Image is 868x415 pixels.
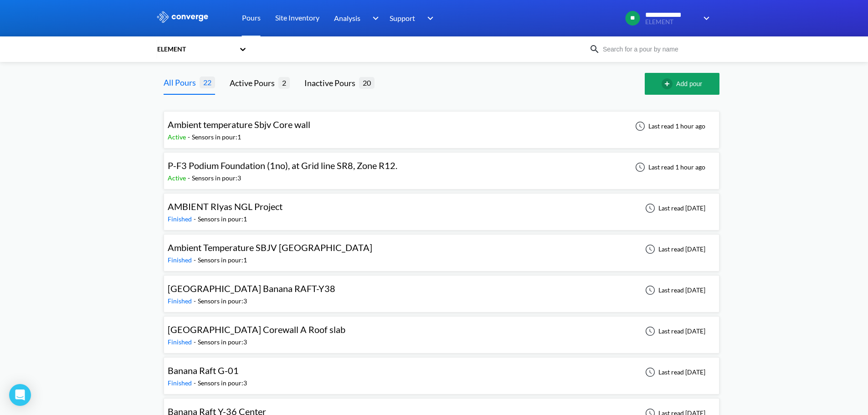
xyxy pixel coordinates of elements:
span: Finished [168,256,194,264]
a: P-F3 Podium Foundation (1no), at Grid line SR8, Zone R12.Active-Sensors in pour:3Last read 1 hour... [164,163,719,170]
span: Finished [168,215,194,223]
div: Sensors in pour: 3 [198,378,247,388]
span: AMBIENT RIyas NGL Project [168,201,282,212]
div: Inactive Pours [304,77,359,89]
a: [GEOGRAPHIC_DATA] Corewall A Roof slabFinished-Sensors in pour:3Last read [DATE] [164,327,719,334]
span: Analysis [334,12,360,24]
div: Last read [DATE] [640,244,708,255]
img: downArrow.svg [421,13,436,24]
div: Sensors in pour: 1 [198,214,247,224]
a: Ambient temperature Sbjv Core wallActive-Sensors in pour:1Last read 1 hour ago [164,122,719,129]
span: P-F3 Podium Foundation (1no), at Grid line SR8, Zone R12. [168,160,397,171]
span: - [188,174,192,182]
span: Finished [168,338,194,346]
img: add-circle-outline.svg [662,78,676,89]
div: Last read [DATE] [640,203,708,214]
div: Last read [DATE] [640,326,708,337]
div: Last read [DATE] [640,367,708,378]
span: - [194,215,198,223]
span: Support [390,12,415,24]
div: Last read [DATE] [640,285,708,296]
div: ELEMENT [156,44,235,54]
span: [GEOGRAPHIC_DATA] Banana RAFT-Y38 [168,283,335,294]
div: Sensors in pour: 3 [198,337,247,347]
span: - [188,133,192,141]
div: Active Pours [230,77,278,89]
span: [GEOGRAPHIC_DATA] Corewall A Roof slab [168,324,345,335]
div: Last read 1 hour ago [630,162,708,173]
span: - [194,297,198,305]
a: Ambient Temperature SBJV [GEOGRAPHIC_DATA]Finished-Sensors in pour:1Last read [DATE] [164,245,719,252]
span: Finished [168,379,194,387]
span: 20 [359,77,375,88]
img: logo_ewhite.svg [156,11,209,23]
div: Sensors in pour: 3 [192,173,241,183]
span: 22 [200,77,215,88]
span: - [194,256,198,264]
span: Ambient temperature Sbjv Core wall [168,119,310,130]
div: Open Intercom Messenger [9,384,31,406]
input: Search for a pour by name [600,44,710,54]
div: Sensors in pour: 1 [198,255,247,265]
img: downArrow.svg [366,13,381,24]
div: All Pours [164,76,200,89]
span: Banana Raft G-01 [168,365,239,376]
div: Sensors in pour: 1 [192,132,241,142]
span: Ambient Temperature SBJV [GEOGRAPHIC_DATA] [168,242,372,253]
span: - [194,338,198,346]
img: downArrow.svg [698,13,712,24]
button: Add pour [645,73,719,95]
span: Active [168,133,188,141]
span: 2 [278,77,290,88]
div: Last read 1 hour ago [630,121,708,132]
span: Finished [168,297,194,305]
div: Sensors in pour: 3 [198,296,247,306]
a: [GEOGRAPHIC_DATA] Banana RAFT-Y38Finished-Sensors in pour:3Last read [DATE] [164,286,719,293]
a: Banana Raft G-01Finished-Sensors in pour:3Last read [DATE] [164,368,719,375]
span: ELEMENT [645,19,698,26]
span: - [194,379,198,387]
span: Active [168,174,188,182]
img: icon-search.svg [589,44,600,55]
a: AMBIENT RIyas NGL ProjectFinished-Sensors in pour:1Last read [DATE] [164,204,719,211]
